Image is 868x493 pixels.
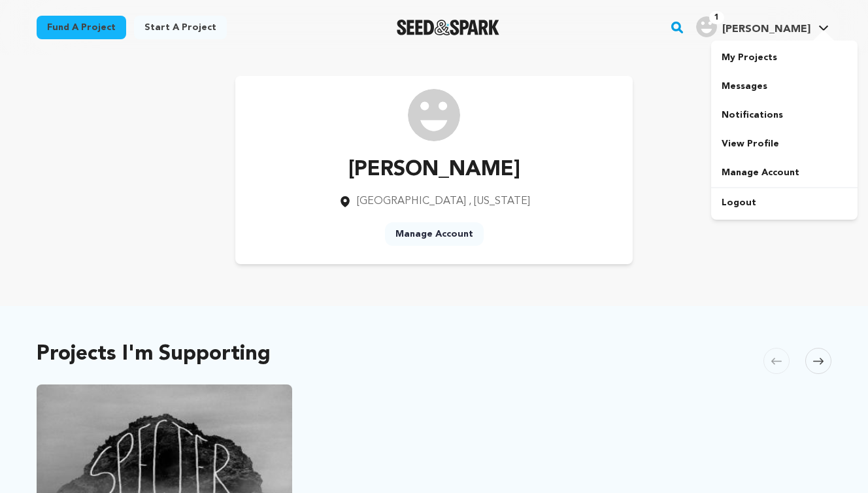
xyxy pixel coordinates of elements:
a: Messages [711,72,858,101]
a: Notifications [711,101,858,129]
span: Nora's Profile [693,14,831,41]
a: Manage Account [385,222,484,246]
a: Start a project [134,16,227,39]
a: Nora's Profile [693,14,831,37]
a: Fund a project [37,16,126,39]
span: 1 [709,11,724,24]
img: user.png [696,16,717,37]
span: [GEOGRAPHIC_DATA] [357,196,466,207]
span: [PERSON_NAME] [722,24,810,35]
a: Manage Account [711,158,858,187]
h2: Projects I'm Supporting [37,345,271,364]
a: My Projects [711,43,858,72]
span: , [US_STATE] [469,196,530,207]
a: View Profile [711,129,858,158]
p: [PERSON_NAME] [339,154,530,186]
img: Seed&Spark Logo Dark Mode [397,20,499,35]
a: Logout [711,188,858,217]
img: /img/default-images/user/medium/user.png image [408,89,460,141]
a: Seed&Spark Homepage [397,20,499,35]
div: Nora's Profile [696,16,810,37]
